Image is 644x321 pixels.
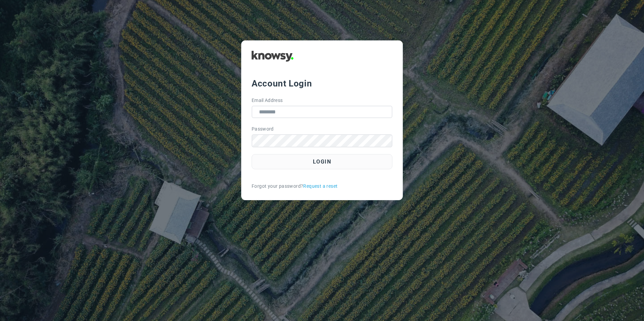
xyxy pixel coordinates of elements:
[252,154,392,169] button: Login
[252,183,392,190] div: Forgot your password?
[303,183,337,190] a: Request a reset
[252,77,392,90] div: Account Login
[252,126,274,133] label: Password
[252,97,283,104] label: Email Address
